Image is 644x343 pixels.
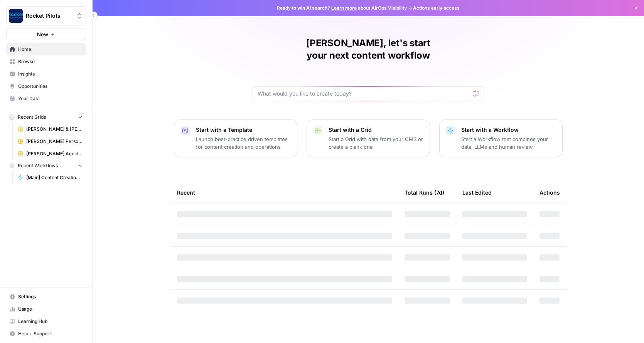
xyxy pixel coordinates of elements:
[6,328,86,340] button: Help + Support
[6,43,86,55] a: Home
[6,68,86,80] a: Insights
[329,135,423,151] p: Start a Grid with data from your CMS or create a blank one
[329,126,423,134] p: Start with a Grid
[6,111,86,123] button: Recent Grids
[439,119,563,157] button: Start with a WorkflowStart a Workflow that combines your data, LLMs and human review
[6,315,86,328] a: Learning Hub
[26,126,83,133] span: [PERSON_NAME] & [PERSON_NAME] [US_STATE] Car Accident Lawyers
[405,182,444,203] div: Total Runs (7d)
[6,92,86,105] a: Your Data
[18,71,83,77] span: Insights
[413,5,460,12] span: Actions early access
[196,126,291,134] p: Start with a Template
[6,55,86,68] a: Browse
[18,83,83,90] span: Opportunities
[14,171,86,184] a: [Main] Content Creation Article
[539,182,560,203] div: Actions
[18,306,83,313] span: Usage
[14,123,86,135] a: [PERSON_NAME] & [PERSON_NAME] [US_STATE] Car Accident Lawyers
[26,12,72,20] span: Rocket Pilots
[461,135,556,151] p: Start a Workflow that combines your data, LLMs and human review
[6,160,86,171] button: Recent Workflows
[253,37,484,62] h1: [PERSON_NAME], let's start your next content workflow
[37,30,48,38] span: New
[6,6,86,25] button: Workspace: Rocket Pilots
[26,174,83,181] span: [Main] Content Creation Article
[18,95,83,102] span: Your Data
[461,126,556,134] p: Start with a Workflow
[462,182,492,203] div: Last Edited
[6,303,86,315] a: Usage
[307,119,430,157] button: Start with a GridStart a Grid with data from your CMS or create a blank one
[331,5,357,11] a: Learn more
[26,138,83,145] span: [PERSON_NAME] Personal Injury & Car Accident Lawyers
[6,80,86,92] a: Opportunities
[6,29,86,40] button: New
[18,58,83,65] span: Browse
[18,330,83,337] span: Help + Support
[14,135,86,148] a: [PERSON_NAME] Personal Injury & Car Accident Lawyers
[18,318,83,325] span: Learning Hub
[18,46,83,53] span: Home
[174,119,297,157] button: Start with a TemplateLaunch best-practice driven templates for content creation and operations
[18,162,58,169] span: Recent Workflows
[277,5,407,12] span: Ready to win AI search? about AirOps Visibility
[196,135,291,151] p: Launch best-practice driven templates for content creation and operations
[18,293,83,300] span: Settings
[6,291,86,303] a: Settings
[258,90,470,98] input: What would you like to create today?
[26,150,83,157] span: [PERSON_NAME] Accident Attorneys
[177,182,392,203] div: Recent
[14,148,86,160] a: [PERSON_NAME] Accident Attorneys
[18,114,46,121] span: Recent Grids
[9,9,23,23] img: Rocket Pilots Logo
